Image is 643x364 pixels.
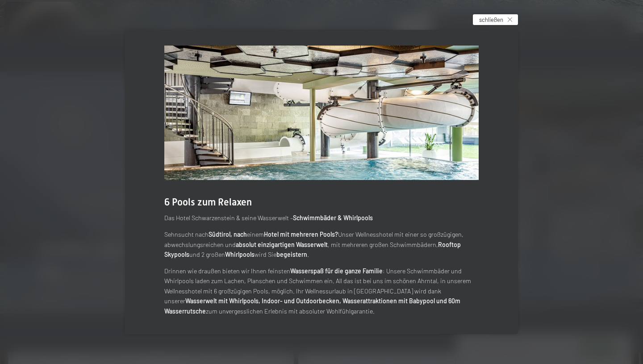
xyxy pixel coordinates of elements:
strong: Hotel mit mehreren Pools? [264,230,338,238]
span: 6 Pools zum Relaxen [164,197,252,208]
p: Das Hotel Schwarzenstein & seine Wasserwelt – [164,213,479,223]
strong: Wasserspaß für die ganze Familie [290,267,383,275]
p: Sehnsucht nach einem Unser Wellnesshotel mit einer so großzügigen, abwechslungsreichen und , mit ... [164,230,479,260]
strong: Whirlpools [225,251,255,258]
strong: Südtirol, nach [209,230,247,238]
strong: Wasserwelt mit Whirlpools, Indoor- und Outdoorbecken, Wasserattraktionen mit Babypool und 60m Was... [164,297,460,315]
p: Drinnen wie draußen bieten wir Ihnen feinsten : Unsere Schwimmbäder und Whirlpools laden zum Lach... [164,266,479,317]
strong: Schwimmbäder & Whirlpools [293,214,373,222]
strong: absolut einzigartigen Wasserwelt [236,241,328,248]
strong: begeistern [276,251,307,258]
img: Urlaub - Schwimmbad - Sprudelbänke - Babybecken uvw. [164,46,479,180]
